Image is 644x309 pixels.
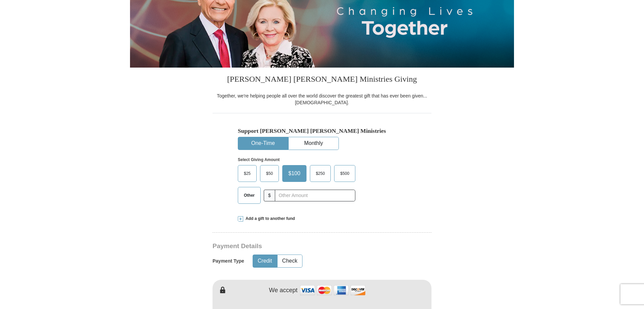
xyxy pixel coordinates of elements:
[299,283,366,298] img: credit cards accepted
[263,168,276,179] span: $50
[264,190,275,201] span: $
[253,255,277,267] button: Credit
[213,92,431,106] div: Together, we're helping people all over the world discover the greatest gift that has ever been g...
[269,287,298,294] h4: We accept
[238,157,280,162] strong: Select Giving Amount
[337,168,353,179] span: $500
[213,258,244,264] h5: Payment Type
[275,190,355,201] input: Other Amount
[278,255,302,267] button: Check
[313,168,328,179] span: $250
[240,190,258,200] span: Other
[238,127,406,134] h5: Support [PERSON_NAME] [PERSON_NAME] Ministries
[243,216,295,222] span: Add a gift to another fund
[213,242,384,250] h3: Payment Details
[289,137,339,150] button: Monthly
[285,168,304,179] span: $100
[240,168,254,179] span: $25
[238,137,288,150] button: One-Time
[213,68,431,92] h3: [PERSON_NAME] [PERSON_NAME] Ministries Giving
